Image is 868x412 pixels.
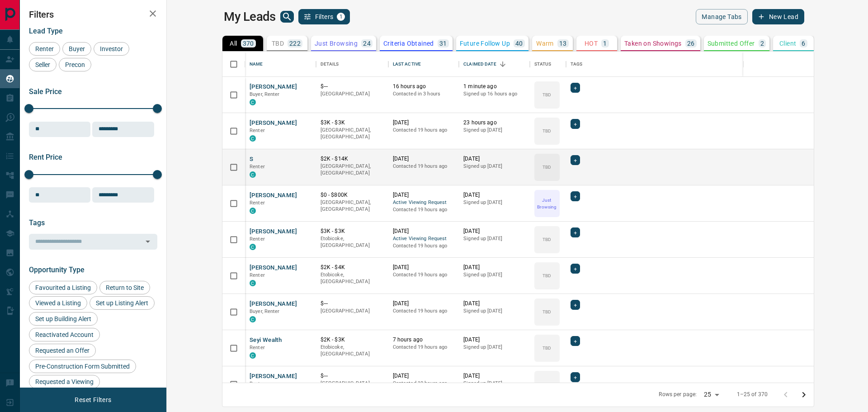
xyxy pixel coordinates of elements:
[321,119,384,127] p: $3K - $3K
[250,381,265,387] span: Renter
[393,199,455,207] span: Active Viewing Request
[29,360,136,373] div: Pre-Construction Form Submitted
[463,155,525,163] p: [DATE]
[90,296,155,310] div: Set up Listing Alert
[571,119,580,129] div: +
[574,264,577,273] span: +
[463,127,525,134] p: Signed up [DATE]
[29,375,100,388] div: Requested a Viewing
[321,380,384,387] p: [GEOGRAPHIC_DATA]
[687,40,695,47] p: 26
[393,163,455,170] p: Contacted 19 hours ago
[388,52,459,77] div: Last Active
[250,336,282,345] button: Seyi Wealth
[32,347,93,354] span: Requested an Offer
[250,208,256,214] div: condos.ca
[321,300,384,308] p: $---
[574,336,577,346] span: +
[439,40,447,47] p: 31
[571,227,580,237] div: +
[32,315,94,322] span: Set up Building Alert
[315,40,358,47] p: Just Browsing
[393,83,455,90] p: 16 hours ago
[29,9,157,20] h2: Filters
[250,352,256,359] div: condos.ca
[250,345,265,350] span: Renter
[393,242,455,250] p: Contacted 19 hours ago
[321,52,339,77] div: Details
[737,391,768,398] p: 1–25 of 370
[393,227,455,235] p: [DATE]
[571,52,583,77] div: Tags
[250,200,265,206] span: Renter
[250,191,297,200] button: [PERSON_NAME]
[534,52,552,77] div: Status
[250,119,297,128] button: [PERSON_NAME]
[321,227,384,235] p: $3K - $3K
[29,344,96,357] div: Requested an Offer
[393,127,455,134] p: Contacted 19 hours ago
[708,40,755,47] p: Submitted Offer
[542,308,551,315] p: TBD
[272,40,284,47] p: TBD
[250,236,265,242] span: Renter
[32,45,57,52] span: Renter
[542,164,551,170] p: TBD
[463,235,525,242] p: Signed up [DATE]
[463,163,525,170] p: Signed up [DATE]
[574,373,577,382] span: +
[250,264,297,272] button: [PERSON_NAME]
[97,45,126,52] span: Investor
[280,11,294,23] button: search button
[463,372,525,380] p: [DATE]
[29,27,63,35] span: Lead Type
[571,372,580,382] div: +
[29,296,87,310] div: Viewed a Listing
[250,52,263,77] div: Name
[530,52,566,77] div: Status
[463,344,525,351] p: Signed up [DATE]
[542,91,551,98] p: TBD
[321,271,384,285] p: Etobicoke, [GEOGRAPHIC_DATA]
[29,58,57,71] div: Seller
[571,300,580,310] div: +
[393,380,455,387] p: Contacted 19 hours ago
[94,42,129,56] div: Investor
[515,40,523,47] p: 40
[250,372,297,381] button: [PERSON_NAME]
[393,155,455,163] p: [DATE]
[29,87,62,96] span: Sale Price
[321,83,384,90] p: $---
[393,90,455,98] p: Contacted in 3 hours
[460,40,510,47] p: Future Follow Up
[696,9,747,24] button: Manage Tabs
[338,14,344,20] span: 1
[250,300,297,308] button: [PERSON_NAME]
[393,264,455,271] p: [DATE]
[571,83,580,93] div: +
[32,363,133,370] span: Pre-Construction Form Submitted
[700,388,722,401] div: 25
[760,40,764,47] p: 2
[245,52,316,77] div: Name
[289,40,301,47] p: 222
[93,299,151,307] span: Set up Listing Alert
[463,271,525,279] p: Signed up [DATE]
[32,331,97,338] span: Reactivated Account
[32,299,84,307] span: Viewed a Listing
[574,83,577,92] span: +
[62,61,88,68] span: Precon
[29,153,62,161] span: Rent Price
[571,336,580,346] div: +
[363,40,371,47] p: 24
[250,155,253,164] button: S
[463,199,525,206] p: Signed up [DATE]
[393,372,455,380] p: [DATE]
[32,378,97,385] span: Requested a Viewing
[536,40,554,47] p: Warm
[103,284,147,291] span: Return to Site
[574,300,577,309] span: +
[321,336,384,344] p: $2K - $3K
[463,300,525,308] p: [DATE]
[393,336,455,344] p: 7 hours ago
